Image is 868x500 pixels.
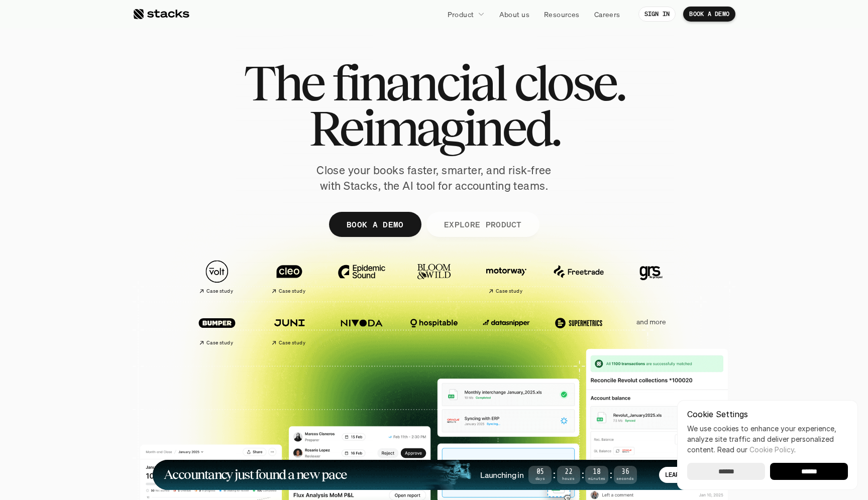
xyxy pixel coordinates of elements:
[258,255,320,299] a: Case study
[244,60,323,105] span: The
[594,9,620,20] p: Careers
[426,212,539,237] a: EXPLORE PRODUCT
[164,469,347,480] h1: Accountancy just found a new pace
[608,469,613,480] strong: :
[614,469,637,475] span: 36
[644,11,670,18] p: SIGN IN
[687,410,848,418] p: Cookie Settings
[444,217,521,231] p: EXPLORE PRODUCT
[538,5,586,23] a: Resources
[279,288,305,294] h2: Case study
[580,469,585,480] strong: :
[528,469,552,475] span: 05
[717,445,796,454] span: Read our .
[514,60,624,105] span: close.
[475,255,537,299] a: Case study
[528,477,552,480] span: Days
[480,469,523,480] h4: Launching in
[119,232,163,239] a: Privacy Policy
[186,306,248,350] a: Case study
[552,469,557,480] strong: :
[557,477,580,480] span: Hours
[620,318,682,326] p: and more
[206,340,233,346] h2: Case study
[687,423,848,455] p: We use cookies to enhance your experience, analyze site traffic and deliver personalized content.
[448,9,474,20] p: Product
[153,460,715,490] a: Accountancy just found a new paceLaunching in05Days:22Hours:18Minutes:36SecondsLEARN MORE
[588,5,626,23] a: Careers
[186,255,248,299] a: Case study
[206,288,233,294] h2: Case study
[347,217,404,231] p: BOOK A DEMO
[279,340,305,346] h2: Case study
[329,212,421,237] a: BOOK A DEMO
[665,471,701,478] p: LEARN MORE
[309,105,560,151] span: Reimagined.
[544,9,580,20] p: Resources
[638,7,676,22] a: SIGN IN
[499,9,529,20] p: About us
[689,11,729,18] p: BOOK A DEMO
[332,60,505,105] span: financial
[557,469,580,475] span: 22
[493,5,535,23] a: About us
[749,445,794,454] a: Cookie Policy
[585,469,608,475] span: 18
[585,477,608,480] span: Minutes
[683,7,735,22] a: BOOK A DEMO
[496,288,522,294] h2: Case study
[308,163,560,194] p: Close your books faster, smarter, and risk-free with Stacks, the AI tool for accounting teams.
[258,306,320,350] a: Case study
[614,477,637,480] span: Seconds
